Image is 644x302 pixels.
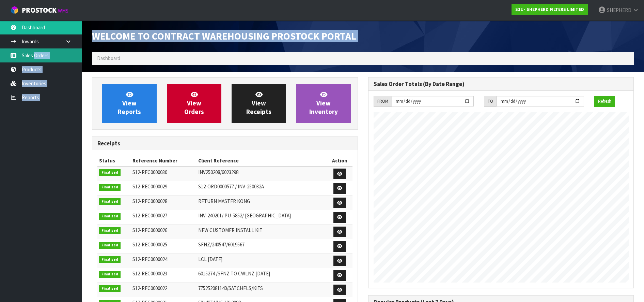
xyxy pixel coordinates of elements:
[22,6,57,15] span: ProStock
[102,84,157,123] a: ViewReports
[97,155,131,166] th: Status
[99,242,121,249] span: Finalised
[97,140,352,147] h3: Receipts
[198,212,291,219] span: INV-240201/ PU-5852/ [GEOGRAPHIC_DATA]
[99,256,121,263] span: Finalised
[132,198,167,204] span: S12-REC0000028
[132,183,167,190] span: S12-REC0000029
[10,6,19,14] img: cube-alt.png
[99,213,121,220] span: Finalised
[132,212,167,219] span: S12-REC0000027
[131,155,197,166] th: Reference Number
[184,90,204,116] span: View Orders
[515,6,584,12] strong: S12 - SHEPHERD FILTERS LIMITED
[167,84,221,123] a: ViewOrders
[132,256,167,262] span: S12-REC0000024
[246,90,271,116] span: View Receipts
[132,270,167,277] span: S12-REC0000023
[97,55,120,61] span: Dashboard
[197,155,327,166] th: Client Reference
[607,7,631,13] span: SHEPHERD
[309,90,338,116] span: View Inventory
[99,184,121,191] span: Finalised
[92,30,356,42] span: Welcome to Contract Warehousing ProStock Portal
[374,96,392,107] div: FROM
[198,227,263,233] span: NEW CUSTOMER INSTALL KIT
[198,241,245,248] span: SFNZ/240547/6019567
[99,285,121,292] span: Finalised
[118,90,141,116] span: View Reports
[99,198,121,205] span: Finalised
[296,84,351,123] a: ViewInventory
[198,198,250,204] span: RETURN MASTER KONG
[132,169,167,175] span: S12-REC0000030
[198,169,238,175] span: INV250208/6023298
[132,241,167,248] span: S12-REC0000025
[327,155,352,166] th: Action
[58,8,68,14] small: WMS
[198,285,263,291] span: 775252081140/SATCHELS/KITS
[132,227,167,233] span: S12-REC0000026
[99,169,121,176] span: Finalised
[374,81,629,87] h3: Sales Order Totals (By Date Range)
[198,270,270,277] span: 6015274 /SFNZ TO CWLNZ [DATE]
[484,96,497,107] div: TO
[594,96,615,107] button: Refresh
[232,84,286,123] a: ViewReceipts
[198,183,264,190] span: S12-ORD0000577 / INV-250032A
[132,285,167,291] span: S12-REC0000022
[99,271,121,278] span: Finalised
[99,227,121,234] span: Finalised
[198,256,222,262] span: LCL [DATE]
